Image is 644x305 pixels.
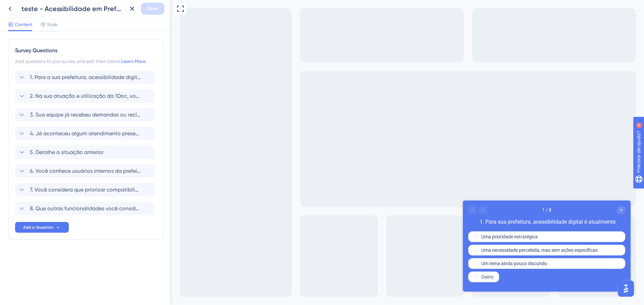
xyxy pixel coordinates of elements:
span: 5. Detalhe a situação anterior [30,148,104,156]
font: 4 [62,4,64,8]
span: 7. Você considera que priorizar compatibilidade com leitores de tela (para pessoas com deficiênci... [30,186,141,194]
iframe: Iniciador do Assistente de IA do UserGuiding [616,279,636,299]
font: Precisar de ajuda? [16,3,58,8]
iframe: Pesquisa de orientação ao usuário [291,201,459,292]
span: 8. Que outras funcionalidades você considera importantes para acessibilidade? [30,205,141,213]
span: 3. Sua equipe já recebeu demandas ou reclamações sobre dificuldades de acesso na Central de Atend... [30,111,141,119]
div: teste - Acessibilidade em Prefeituras. [21,4,123,13]
span: Save [147,5,158,13]
div: Add questions to your survey and edit them below. [15,57,157,65]
span: Add a Question [23,225,53,230]
span: Content [15,20,32,28]
a: Learn More [121,59,146,64]
button: Add a Question [15,222,69,233]
span: 4. Já aconteceu algum atendimento presencial por alguma limitação do cidadão que não conseguiu ac... [30,130,141,138]
span: Style [47,20,57,28]
button: Save [141,3,164,15]
div: Survey Questions [15,47,157,55]
span: 2. Na sua atuação e utilização da 1Doc, você tem interação direta com o cidadão? [30,92,141,100]
span: 1. Para a sua prefeitura, acessibilidade digital é atualmente: [30,73,141,81]
span: 6. Você conhece usuários internos da prefeitura que utilizam a 1Doc e se enquadram em alguma das ... [30,167,141,175]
